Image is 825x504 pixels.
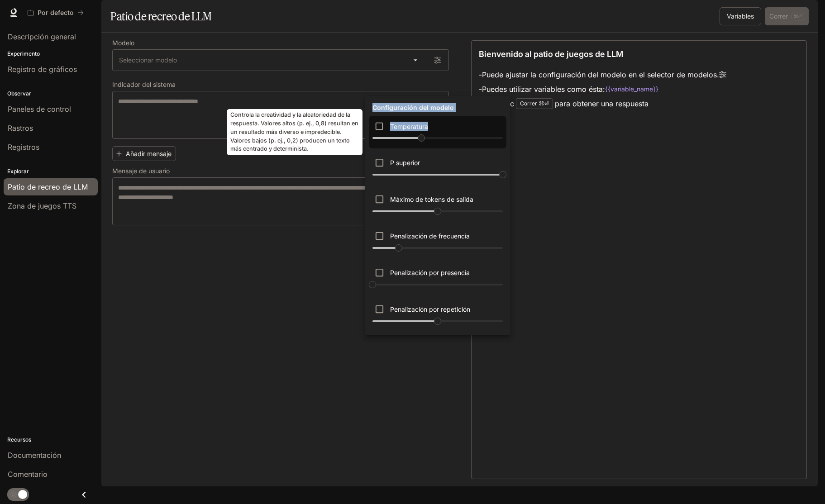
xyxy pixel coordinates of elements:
div: Penaliza los nuevos tokens según su aparición en el texto generado hasta el momento. Los valores ... [369,262,506,295]
div: Establece el número máximo de tokens (palabras o subpalabras) en la salida generada. Controla dir... [369,189,506,222]
font: Penalización por presencia [390,269,470,276]
div: Penaliza los tokens nuevos según su aparición en el mensaje o en el texto generado. Los valores s... [369,299,506,332]
font: Temperatura [390,123,428,130]
div: Controla la creatividad y la aleatoriedad de la respuesta. Valores altos (p. ej., 0,8) resultan e... [369,116,506,149]
font: Penalización de frecuencia [390,232,470,240]
font: Penalización por repetición [390,305,470,313]
font: Máximo de tokens de salida [390,195,473,203]
font: Controla la creatividad y la aleatoriedad de la respuesta. Valores altos (p. ej., 0,8) resultan e... [230,111,358,152]
font: Configuración del modelo [372,104,454,111]
div: Penaliza los nuevos tokens según su frecuencia en el texto generado. Los valores más altos reduce... [369,225,506,258]
font: P superior [390,159,420,166]
div: Mantiene la diversidad y la naturalidad considerando solo los tokens con la mayor masa de probabi... [369,152,506,185]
